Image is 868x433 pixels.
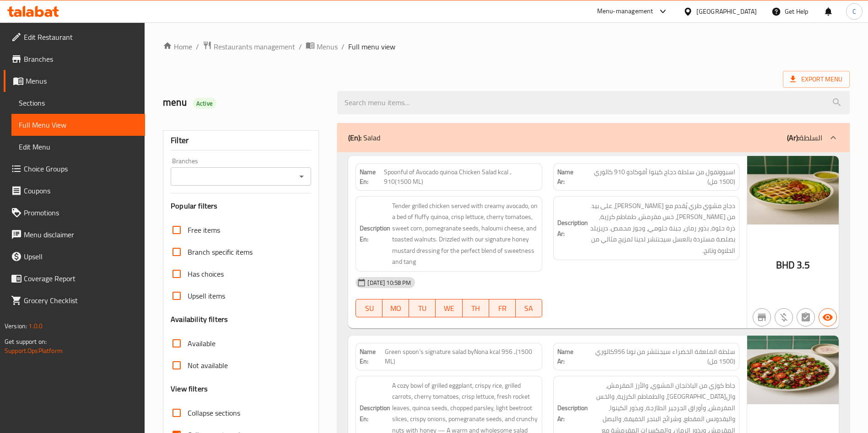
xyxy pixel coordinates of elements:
div: Menu-management [597,6,653,17]
a: Edit Restaurant [4,26,145,48]
span: Restaurants management [214,41,295,52]
span: Coupons [24,185,138,196]
div: Active [193,98,216,109]
a: Grocery Checklist [4,289,145,311]
a: Menus [4,70,145,92]
span: FR [493,302,512,315]
span: دجاج مشوي طري يُقدم مع أفوكادو كريمي، على بيد من كينوا فلافي، خس مقرمش، طماطم كرزية، ذرة حلوة، بذ... [590,200,735,257]
button: SU [356,299,383,317]
span: MO [386,302,405,315]
img: Spoonful_of_Avocado_Quino638955905682276295.jpg [747,156,839,225]
button: Open [295,170,308,183]
a: Branches [4,48,145,70]
li: / [196,41,199,52]
a: Menu disclaimer [4,224,145,246]
span: Spoonful of Avocado quinoa Chicken Salad kcal ـ 910(1500 ML) [384,167,538,187]
li: / [341,41,345,52]
p: Salad [348,132,380,143]
a: Home [163,41,192,52]
button: Available [819,308,837,326]
span: Green spoon’s signature salad byNona kcal ـ 956(1500 ML) [385,347,538,366]
button: Not has choices [797,308,815,326]
span: Edit Menu [19,141,138,152]
span: Menus [26,75,138,86]
button: Not branch specific item [753,308,771,326]
span: [DATE] 10:58 PM [364,278,415,287]
a: Full Menu View [11,114,145,136]
strong: Description En: [360,223,390,245]
a: Menus [306,41,338,53]
span: سلطة الملعقة الخضراء سيجنتشر من نونا 956كالوري (1500 مل) [580,347,735,366]
span: TH [466,302,485,315]
li: / [299,41,302,52]
strong: Description Ar: [557,217,588,240]
span: Menu disclaimer [24,229,138,240]
span: Available [188,338,216,349]
a: Sections [11,92,145,114]
a: Choice Groups [4,158,145,180]
span: Export Menu [790,74,842,85]
span: Has choices [188,268,224,279]
strong: Description Ar: [557,402,588,425]
strong: Description En: [360,402,390,425]
button: Purchased item [775,308,793,326]
span: Choice Groups [24,163,138,174]
span: Edit Restaurant [24,32,138,43]
a: Coverage Report [4,267,145,289]
div: [GEOGRAPHIC_DATA] [696,6,757,16]
a: Upsell [4,246,145,267]
span: Full Menu View [19,119,138,130]
span: Not available [188,360,228,371]
a: Support.OpsPlatform [5,345,63,357]
b: (En): [348,131,361,144]
nav: breadcrumb [163,41,850,53]
img: Green_spoon%E2%80%99s_signature_S638955904296085663.jpg [747,336,839,404]
span: BHD [776,256,795,274]
button: FR [489,299,516,317]
span: Upsell [24,251,138,262]
span: Upsell items [188,290,225,301]
strong: Name Ar: [557,347,580,366]
span: Export Menu [783,71,850,88]
span: C [852,6,856,16]
h3: View filters [171,384,208,394]
span: 1.0.0 [28,320,43,332]
span: Promotions [24,207,138,218]
span: Grocery Checklist [24,295,138,306]
span: TU [413,302,432,315]
strong: Name En: [360,167,383,187]
span: Branch specific items [188,246,253,257]
p: السلطة [787,132,822,143]
span: SU [360,302,379,315]
span: Active [193,99,216,108]
div: (En): Salad(Ar):السلطة [337,123,850,152]
span: Version: [5,320,27,332]
strong: Name En: [360,347,385,366]
h3: Popular filters [171,201,311,211]
span: Menus [317,41,338,52]
input: search [337,91,850,114]
button: WE [436,299,462,317]
span: SA [519,302,539,315]
span: WE [439,302,458,315]
span: Branches [24,53,138,64]
span: اسبوونفول من سلطة دجاج كينوا أفوكادو 910 كالوري (1500 مل) [580,167,735,187]
span: 3.5 [797,256,810,274]
a: Restaurants management [203,41,295,53]
h3: Availability filters [171,314,228,325]
a: Coupons [4,180,145,202]
strong: Name Ar: [557,167,580,187]
button: SA [516,299,542,317]
div: Filter [171,131,311,150]
b: (Ar): [787,131,799,144]
span: Free items [188,225,220,235]
button: TU [409,299,436,317]
span: Sections [19,97,138,108]
span: Tender grilled chicken served with creamy avocado, on a bed of fluffy quinoa، crisp lettuce, cher... [392,200,538,267]
button: TH [463,299,489,317]
h2: menu [163,96,326,109]
span: Full menu view [348,41,395,52]
span: Collapse sections [188,407,240,418]
a: Edit Menu [11,136,145,158]
span: Coverage Report [24,273,138,284]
